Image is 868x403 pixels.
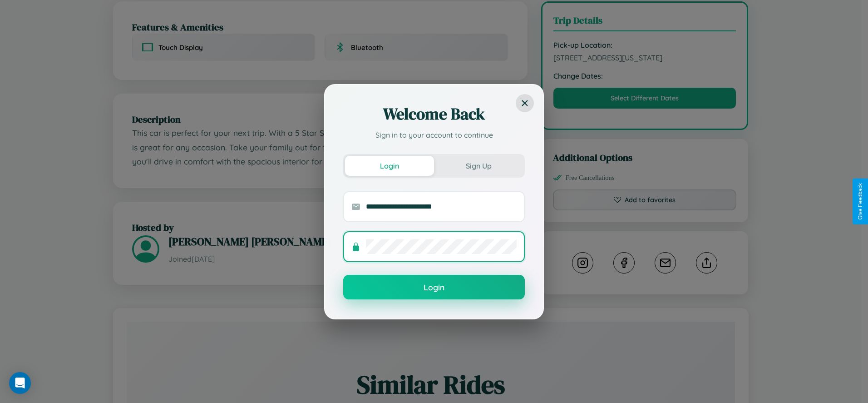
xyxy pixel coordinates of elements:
[345,156,434,176] button: Login
[434,156,523,176] button: Sign Up
[857,183,863,220] div: Give Feedback
[9,372,31,394] div: Open Intercom Messenger
[343,129,525,140] p: Sign in to your account to continue
[343,275,525,299] button: Login
[343,103,525,125] h2: Welcome Back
